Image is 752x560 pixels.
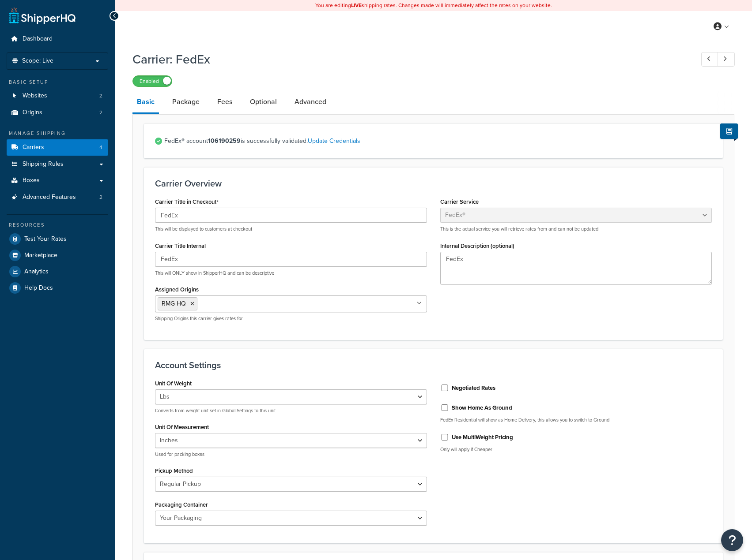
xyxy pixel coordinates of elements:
textarea: FedEx [440,252,712,284]
li: Carriers [7,139,108,156]
a: Optional [246,91,281,112]
span: Analytics [24,268,49,276]
label: Show Home As Ground [452,404,512,412]
label: Internal Description (optional) [440,243,514,249]
a: Next Record [718,52,735,67]
div: Resources [7,221,108,229]
p: This will ONLY show in ShipperHQ and can be descriptive [155,270,427,276]
button: Show Help Docs [720,123,738,139]
h1: Carrier: FedEx [132,51,685,68]
b: LIVE [351,1,362,9]
a: Advanced Features2 [7,189,108,205]
label: Assigned Origins [155,286,199,293]
span: Scope: Live [22,57,53,65]
div: Basic Setup [7,78,108,86]
label: Pickup Method [155,467,193,474]
a: Basic [132,91,159,114]
a: Marketplace [7,247,108,263]
a: Fees [213,91,237,112]
a: Websites2 [7,88,108,104]
span: Help Docs [24,284,53,292]
label: Carrier Service [440,198,479,205]
span: Boxes [23,177,40,184]
span: Dashboard [23,35,53,43]
a: Boxes [7,172,108,189]
label: Enabled [133,76,172,86]
label: Carrier Title Internal [155,243,206,249]
label: Unit Of Measurement [155,424,209,430]
div: Manage Shipping [7,130,108,137]
label: Use MultiWeight Pricing [452,433,513,441]
label: Unit Of Weight [155,380,192,387]
span: Origins [23,109,42,116]
strong: 106190259 [208,136,241,146]
li: Origins [7,105,108,121]
span: Marketplace [24,252,57,259]
a: Test Your Rates [7,231,108,247]
p: This will be displayed to customers at checkout [155,226,427,232]
span: 2 [99,194,102,201]
span: Advanced Features [23,194,76,201]
a: Analytics [7,264,108,280]
span: 4 [99,144,102,151]
span: Shipping Rules [23,161,64,168]
p: Used for packing boxes [155,451,427,458]
span: 2 [99,109,102,116]
a: Help Docs [7,280,108,296]
label: Packaging Container [155,501,208,508]
span: Websites [23,92,47,100]
a: Package [168,91,204,112]
a: Origins2 [7,105,108,121]
button: Open Resource Center [721,529,743,551]
li: Websites [7,88,108,104]
a: Carriers4 [7,139,108,156]
span: 2 [99,92,102,100]
a: Shipping Rules [7,156,108,172]
li: Advanced Features [7,189,108,205]
span: RMG HQ [162,299,186,308]
h3: Account Settings [155,360,712,370]
a: Advanced [290,91,331,112]
a: Update Credentials [308,136,360,146]
label: Carrier Title in Checkout [155,198,219,205]
span: Test Your Rates [24,235,67,243]
p: Converts from weight unit set in Global Settings to this unit [155,407,427,414]
p: FedEx Residential will show as Home Delivery, this allows you to switch to Ground [440,417,712,423]
p: This is the actual service you will retrieve rates from and can not be updated [440,226,712,232]
a: Previous Record [701,52,718,67]
p: Only will apply if Cheaper [440,446,712,453]
span: Carriers [23,144,44,151]
a: Dashboard [7,31,108,47]
p: Shipping Origins this carrier gives rates for [155,315,427,322]
h3: Carrier Overview [155,179,712,188]
label: Negotiated Rates [452,384,495,392]
span: FedEx® account is successfully validated. [164,135,712,147]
